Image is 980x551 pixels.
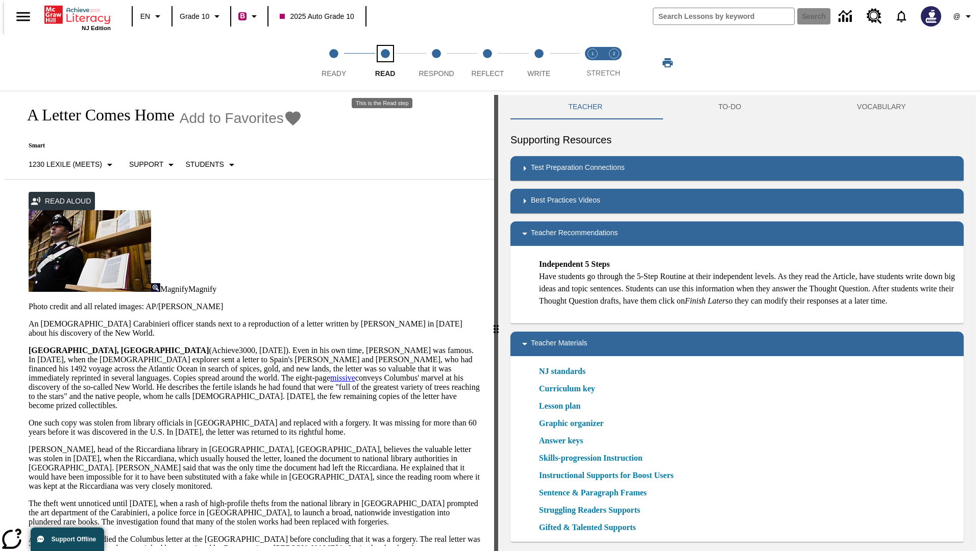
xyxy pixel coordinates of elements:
[185,159,224,170] p: Students
[799,95,964,119] button: VOCABULARY
[832,3,861,31] a: Data Center
[510,189,964,213] div: Best Practices Videos
[29,499,482,527] p: The theft went unnoticed until [DATE], when a rash of high-profile thefts from the national libra...
[915,3,947,30] button: Select a new avatar
[29,159,102,170] p: 1230 Lexile (Meets)
[539,417,604,430] a: Graphic organizer, Will open in new browser window or tab
[4,95,494,546] div: reading
[29,346,209,355] strong: [GEOGRAPHIC_DATA], [GEOGRAPHIC_DATA]
[599,35,629,91] button: Stretch Respond step 2 of 2
[539,469,674,482] a: Instructional Supports for Boost Users, Will open in new browser window or tab
[136,7,168,26] button: Language: EN, Select a language
[151,283,160,292] img: Magnify
[531,338,587,350] p: Teacher Materials
[419,69,454,78] span: Respond
[539,383,595,395] a: Curriculum key, Will open in new browser window or tab
[44,4,111,31] div: Home
[660,95,799,119] button: TO-DO
[651,54,684,72] button: Print
[180,110,284,127] span: Add to Favorites
[527,69,550,78] span: Write
[531,162,625,174] p: Test Preparation Connections
[539,258,955,307] p: Have students go through the 5-Step Routine at their independent levels. As they read the Article...
[304,35,363,91] button: Ready step 1 of 5
[586,69,620,77] span: STRETCH
[240,10,245,22] span: B
[29,445,482,491] p: [PERSON_NAME], head of the Riccardiana library in [GEOGRAPHIC_DATA], [GEOGRAPHIC_DATA], believes ...
[612,51,615,56] text: 2
[591,51,594,56] text: 1
[531,195,600,207] p: Best Practices Videos
[510,95,660,119] button: Teacher
[352,98,412,108] div: This is the Read step
[82,25,111,31] span: NJ Edition
[180,109,302,127] button: Add to Favorites - A Letter Comes Home
[498,95,976,551] div: activity
[355,35,414,91] button: Read step 2 of 5
[510,221,964,246] div: Teacher Recommendations
[52,536,96,543] span: Support Offline
[685,296,726,305] em: Finish Later
[472,69,504,78] span: Reflect
[539,452,643,464] a: Skills-progression Instruction, Will open in new browser window or tab
[539,521,642,534] a: Gifted & Talented Supports
[510,156,964,181] div: Test Preparation Connections
[234,7,264,26] button: Boost Class color is violet red. Change class color
[861,3,888,30] a: Resource Center, Will open in new tab
[539,504,646,516] a: Struggling Readers Supports
[160,285,188,293] span: Magnify
[29,418,482,437] p: One such copy was stolen from library officials in [GEOGRAPHIC_DATA] and replaced with a forgery....
[280,11,354,22] span: 2025 Auto Grade 10
[330,373,355,382] a: missive
[181,156,241,174] button: Select Student
[322,69,346,78] span: Ready
[953,11,960,22] span: @
[539,400,580,412] a: Lesson plan, Will open in new browser window or tab
[125,156,181,174] button: Scaffolds, Support
[188,285,216,293] span: Magnify
[509,35,569,91] button: Write step 5 of 5
[29,210,151,292] img: A man in uniform stands next to documents on display. A copy of a letter by Christopher Columbus ...
[375,69,396,78] span: Read
[510,95,964,119] div: Instructional Panel Tabs
[176,7,227,26] button: Grade: Grade 10, Select a grade
[29,346,482,410] p: . Even in his own time, [PERSON_NAME] was famous. In [DATE], when the [DEMOGRAPHIC_DATA] explorer...
[947,7,980,26] button: Profile/Settings
[539,365,592,378] a: NJ standards
[24,156,120,174] button: Select Lexile, 1230 Lexile (Meets)
[140,11,150,22] span: EN
[539,260,610,268] strong: Independent 5 Steps
[16,142,302,149] p: Smart
[8,2,38,32] button: Open side menu
[29,319,482,338] p: An [DEMOGRAPHIC_DATA] Carabinieri officer stands next to a reproduction of a letter written by [P...
[180,11,209,22] span: Grade 10
[921,6,941,27] img: Avatar
[888,3,915,30] a: Notifications
[29,192,95,211] button: Read Aloud
[407,35,466,91] button: Respond step 3 of 5
[458,35,517,91] button: Reflect step 4 of 5
[578,35,607,91] button: Stretch Read step 1 of 2
[653,8,794,24] input: search field
[494,95,498,551] div: Press Enter or Spacebar and then press right and left arrow keys to move the slider
[29,302,482,311] p: Photo credit and all related images: AP/[PERSON_NAME]
[510,332,964,356] div: Teacher Materials
[531,228,618,240] p: Teacher Recommendations
[16,106,175,124] h1: A Letter Comes Home
[129,159,163,170] p: Support
[539,435,583,447] a: Answer keys, Will open in new browser window or tab
[31,528,104,551] button: Support Offline
[209,346,288,355] span: (Achieve3000, [DATE])
[539,487,647,499] a: Sentence & Paragraph Frames, Will open in new browser window or tab
[510,132,964,148] h6: Supporting Resources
